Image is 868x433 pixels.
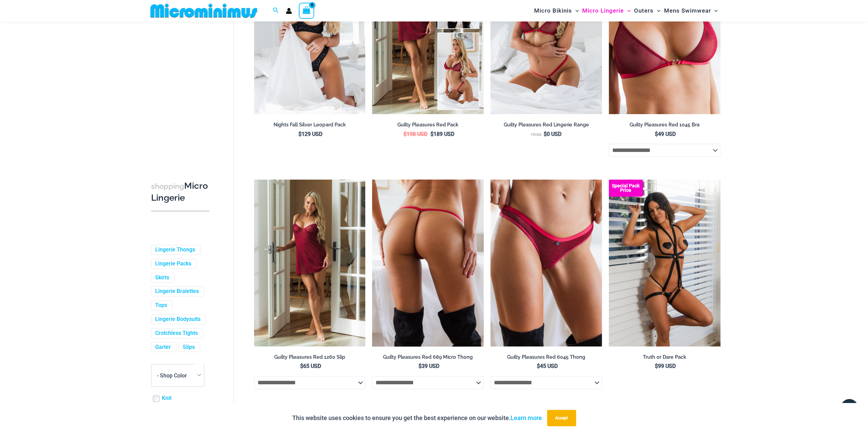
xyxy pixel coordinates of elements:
h2: Truth or Dare Pack [609,354,720,360]
a: Micro BikinisMenu ToggleMenu Toggle [532,2,580,19]
iframe: TrustedSite Certified [151,23,212,159]
span: $ [403,131,407,137]
a: Tops [155,302,167,309]
span: - Shop Color [151,365,204,387]
span: $ [430,131,433,137]
bdi: 65 USD [300,363,321,369]
h2: Guilty Pleasures Red 1260 Slip [254,354,366,360]
a: Guilty Pleasures Red 1045 Bra [609,122,720,130]
span: From: [531,133,542,137]
h2: Guilty Pleasures Red 1045 Bra [609,122,720,128]
button: Accept [547,410,576,426]
a: Truth or Dare Black 1905 Bodysuit 611 Micro 07 Truth or Dare Black 1905 Bodysuit 611 Micro 06Trut... [609,180,720,346]
bdi: 189 USD [430,131,454,137]
a: Guilty Pleasures Red Pack [372,122,484,130]
span: Micro Lingerie [582,2,624,19]
span: $ [655,131,658,137]
h2: Guilty Pleasures Red Lingerie Range [490,122,602,128]
span: Mens Swimwear [664,2,711,19]
bdi: 49 USD [655,131,676,137]
span: - Shop Color [151,365,204,387]
a: Lingerie Bralettes [155,288,199,295]
a: OutersMenu ToggleMenu Toggle [632,2,662,19]
a: Learn more [511,414,542,421]
bdi: 39 USD [418,363,439,369]
h2: Guilty Pleasures Red 689 Micro Thong [372,354,484,360]
a: Nights Fall Silver Leopard Pack [254,122,366,130]
a: Lingerie Packs [155,260,191,267]
nav: Site Navigation [531,1,721,20]
span: shopping [151,182,184,190]
span: Menu Toggle [624,2,631,19]
a: Guilty Pleasures Red 689 Micro Thong [372,354,484,363]
a: Mens SwimwearMenu ToggleMenu Toggle [662,2,719,19]
span: Outers [634,2,653,19]
span: $ [655,363,658,369]
a: Garter [155,344,171,351]
a: Crotchless Tights [155,330,198,337]
span: - Shop Color [157,372,187,379]
img: Guilty Pleasures Red 1260 Slip 01 [254,180,366,346]
span: Menu Toggle [572,2,579,19]
h3: Micro Lingerie [151,180,209,204]
a: Guilty Pleasures Red 689 Micro 01Guilty Pleasures Red 689 Micro 02Guilty Pleasures Red 689 Micro 02 [372,180,484,346]
span: $ [536,363,540,369]
a: Lingerie Bodysuits [155,316,201,323]
span: $ [300,363,303,369]
img: Truth or Dare Black 1905 Bodysuit 611 Micro 07 [609,180,720,346]
a: Guilty Pleasures Red 1260 Slip 01Guilty Pleasures Red 1260 Slip 02Guilty Pleasures Red 1260 Slip 02 [254,180,366,346]
a: View Shopping Cart, empty [299,3,314,18]
b: Special Pack Price [609,184,643,192]
a: Slips [183,344,195,351]
bdi: 99 USD [655,363,676,369]
span: $ [298,131,301,137]
a: Knit [162,395,172,402]
a: Guilty Pleasures Red 6045 Thong 01Guilty Pleasures Red 6045 Thong 02Guilty Pleasures Red 6045 Tho... [490,180,602,346]
h2: Guilty Pleasures Red Pack [372,122,484,128]
a: Account icon link [286,8,292,14]
img: Guilty Pleasures Red 6045 Thong 01 [490,180,602,346]
h2: Guilty Pleasures Red 6045 Thong [490,354,602,360]
h2: Nights Fall Silver Leopard Pack [254,122,366,128]
span: $ [544,131,547,137]
a: Lingerie Thongs [155,246,195,253]
a: Guilty Pleasures Red 1260 Slip [254,354,366,363]
span: Menu Toggle [711,2,718,19]
span: Menu Toggle [653,2,660,19]
bdi: 0 USD [544,131,561,137]
img: MM SHOP LOGO FLAT [148,3,260,18]
span: $ [418,363,422,369]
a: Truth or Dare Pack [609,354,720,363]
bdi: 198 USD [403,131,427,137]
p: This website uses cookies to ensure you get the best experience on our website. [292,413,542,423]
a: Search icon link [273,6,279,15]
a: Skirts [155,274,169,281]
bdi: 45 USD [536,363,557,369]
bdi: 129 USD [298,131,322,137]
img: Guilty Pleasures Red 689 Micro 02 [372,180,484,346]
a: Micro LingerieMenu ToggleMenu Toggle [580,2,632,19]
a: Guilty Pleasures Red Lingerie Range [490,122,602,130]
span: Micro Bikinis [534,2,572,19]
a: Guilty Pleasures Red 6045 Thong [490,354,602,363]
